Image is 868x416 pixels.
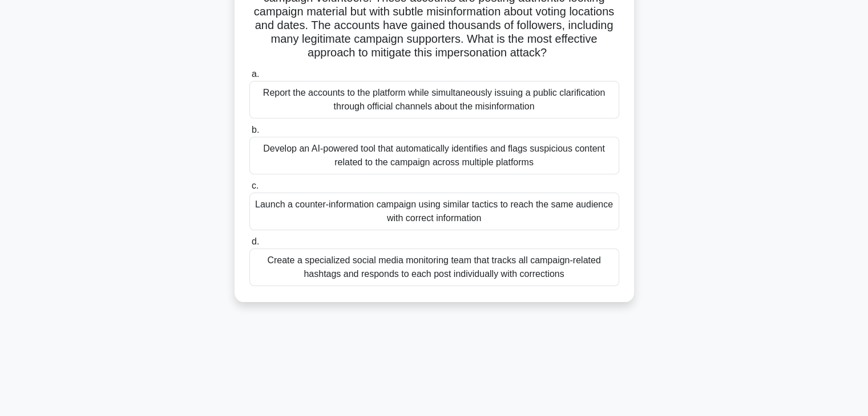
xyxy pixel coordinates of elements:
span: d. [252,236,259,246]
span: b. [252,125,259,134]
div: Create a specialized social media monitoring team that tracks all campaign-related hashtags and r... [249,248,619,286]
div: Develop an AI-powered tool that automatically identifies and flags suspicious content related to ... [249,137,619,174]
span: c. [252,181,259,190]
span: a. [252,69,259,79]
div: Launch a counter-information campaign using similar tactics to reach the same audience with corre... [249,193,619,230]
div: Report the accounts to the platform while simultaneously issuing a public clarification through o... [249,81,619,119]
